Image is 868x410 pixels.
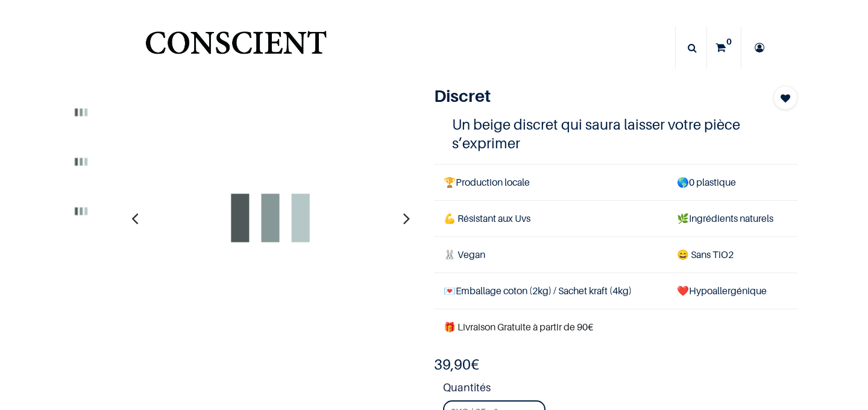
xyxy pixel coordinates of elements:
[143,24,329,72] a: Logo of Conscient
[723,36,735,48] sup: 0
[452,115,779,153] h4: Un beige discret qui saura laisser votre pièce s’exprimer
[60,140,102,183] img: Product image
[444,248,485,260] span: 🐰 Vegan
[444,285,456,297] span: 💌
[444,321,593,333] font: 🎁 Livraison Gratuite à partir de 90€
[667,236,797,273] td: ans TiO2
[667,273,797,309] td: ❤️Hypoallergénique
[677,212,689,224] span: 🌿
[677,176,689,188] span: 🌎
[667,200,797,236] td: Ingrédients naturels
[143,24,329,72] img: Conscient
[60,190,102,232] img: Product image
[444,176,456,188] span: 🏆
[667,164,797,200] td: 0 plastique
[434,356,479,373] b: €
[677,248,696,260] span: 😄 S
[434,356,471,373] span: 39,90
[773,86,797,110] button: Add to wishlist
[137,86,403,351] img: Product image
[781,91,790,106] span: Add to wishlist
[60,92,102,134] img: Product image
[443,379,797,400] strong: Quantités
[707,27,741,69] a: 0
[434,86,743,106] h1: Discret
[434,164,667,200] td: Production locale
[434,273,667,309] td: Emballage coton (2kg) / Sachet kraft (4kg)
[444,212,530,224] span: 💪 Résistant aux Uvs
